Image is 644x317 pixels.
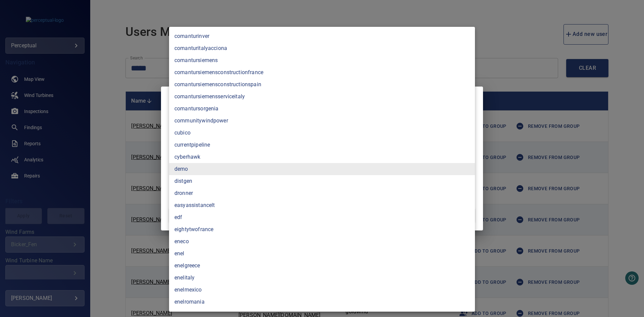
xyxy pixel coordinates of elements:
li: edf [169,211,475,223]
li: distgen [169,175,475,187]
li: comantursiemensconstructionfrance [169,66,475,78]
li: demo [169,163,475,175]
li: cubico [169,127,475,139]
li: comanturinver [169,30,475,42]
li: currentpipeline [169,139,475,151]
li: communitywindpower [169,115,475,127]
li: comanturitalyacciona [169,42,475,54]
li: cyberhawk [169,151,475,163]
li: comantursiemensserviceitaly [169,91,475,103]
li: enelmexico [169,284,475,296]
li: easyassistancelt [169,199,475,211]
li: enelitaly [169,272,475,284]
li: dronner [169,187,475,199]
li: enel [169,248,475,260]
li: comantursorgenia [169,103,475,115]
li: eightytwofrance [169,223,475,235]
li: eneco [169,235,475,248]
li: enelgreece [169,260,475,272]
li: comantursiemensconstructionspain [169,78,475,91]
li: comantursiemens [169,54,475,66]
li: enelromania [169,296,475,308]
